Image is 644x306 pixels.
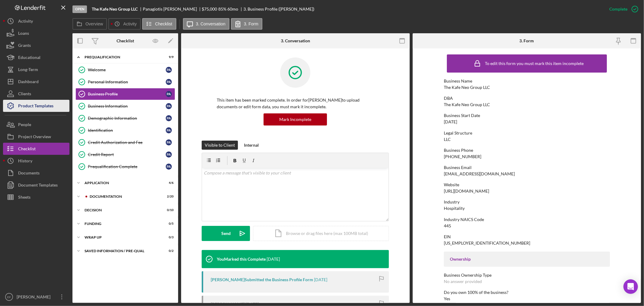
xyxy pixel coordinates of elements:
[444,279,482,284] div: No answer provided
[166,139,172,145] div: P A
[3,143,69,155] button: Checklist
[166,115,172,121] div: P A
[444,241,530,246] div: [US_EMPLOYER_IDENTIFICATION_NUMBER]
[166,127,172,133] div: P A
[3,76,69,88] button: Dashboard
[85,55,159,59] div: Prequalification
[88,104,166,109] div: Business Information
[163,236,174,239] div: 0 / 3
[18,88,31,101] div: Clients
[444,234,610,239] div: EIN
[3,39,69,51] button: Grants
[444,137,451,142] div: LLC
[75,88,175,100] a: Business ProfilePA
[163,222,174,226] div: 0 / 5
[163,249,174,253] div: 0 / 2
[3,63,69,76] button: Long-Term
[18,51,40,65] div: Educational
[15,291,54,304] div: [PERSON_NAME]
[444,131,610,135] div: Legal Structure
[88,128,166,133] div: Identification
[108,18,140,30] button: Activity
[85,236,159,239] div: Wrap up
[243,7,314,11] div: 3. Business Profile ([PERSON_NAME])
[18,143,36,156] div: Checklist
[444,148,610,153] div: Business Phone
[18,100,53,113] div: Product Templates
[264,113,327,125] button: Mark Incomplete
[88,140,166,145] div: Credit Authorization and Fee
[72,18,107,30] button: Overview
[163,195,174,198] div: 2 / 20
[18,63,38,77] div: Long-Term
[3,131,69,143] button: Project Overview
[520,38,534,43] div: 3. Form
[117,38,134,43] div: Checklist
[166,67,172,73] div: P A
[166,103,172,109] div: P A
[75,124,175,136] a: IdentificationPA
[3,100,69,112] a: Product Templates
[3,291,69,303] button: EF[PERSON_NAME]
[227,7,238,11] div: 60 mo
[450,257,604,262] div: Ownership
[196,21,226,26] label: 3. Conversation
[241,141,262,150] button: Internal
[18,15,33,29] div: Activity
[281,38,310,43] div: 3. Conversation
[18,155,32,168] div: History
[221,226,231,241] div: Send
[163,181,174,185] div: 4 / 6
[88,152,166,157] div: Credit Report
[211,277,313,282] div: [PERSON_NAME] Submitted the Business Profile Form
[3,27,69,39] button: Loans
[75,112,175,124] a: Demographic InformationPA
[88,164,166,169] div: Prequalification Complete
[444,171,515,176] div: [EMAIL_ADDRESS][DOMAIN_NAME]
[444,119,457,124] div: [DATE]
[444,223,451,228] div: 445
[444,206,465,211] div: Hospitality
[444,154,481,159] div: [PHONE_NUMBER]
[3,167,69,179] button: Documents
[3,155,69,167] a: History
[444,113,610,118] div: Business Start Date
[75,161,175,173] a: Prequalification CompletePA
[267,257,280,262] time: 2025-08-20 19:39
[75,148,175,161] a: Credit ReportPA
[18,76,39,89] div: Dashboard
[444,200,610,204] div: Industry
[18,191,30,205] div: Sheets
[18,39,31,53] div: Grants
[163,55,174,59] div: 9 / 9
[85,208,159,212] div: Decision
[166,164,172,170] div: P A
[202,6,217,11] span: $75,000
[142,18,176,30] button: Checklist
[85,21,103,26] label: Overview
[444,296,450,301] div: Yes
[623,279,638,294] div: Open Intercom Messenger
[3,191,69,203] a: Sheets
[3,51,69,63] button: Educational
[143,7,202,11] div: Panagiotis [PERSON_NAME]
[183,18,229,30] button: 3. Conversation
[3,15,69,27] button: Activity
[18,119,31,132] div: People
[166,79,172,85] div: P A
[444,96,610,101] div: DBA
[88,92,166,96] div: Business Profile
[444,85,490,90] div: The Kafe Neo Group LLC
[231,18,262,30] button: 3. Form
[7,295,11,299] text: EF
[88,80,166,84] div: Personal Information
[3,179,69,191] button: Document Templates
[244,141,259,150] div: Internal
[88,116,166,121] div: Demographic Information
[85,181,159,185] div: Application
